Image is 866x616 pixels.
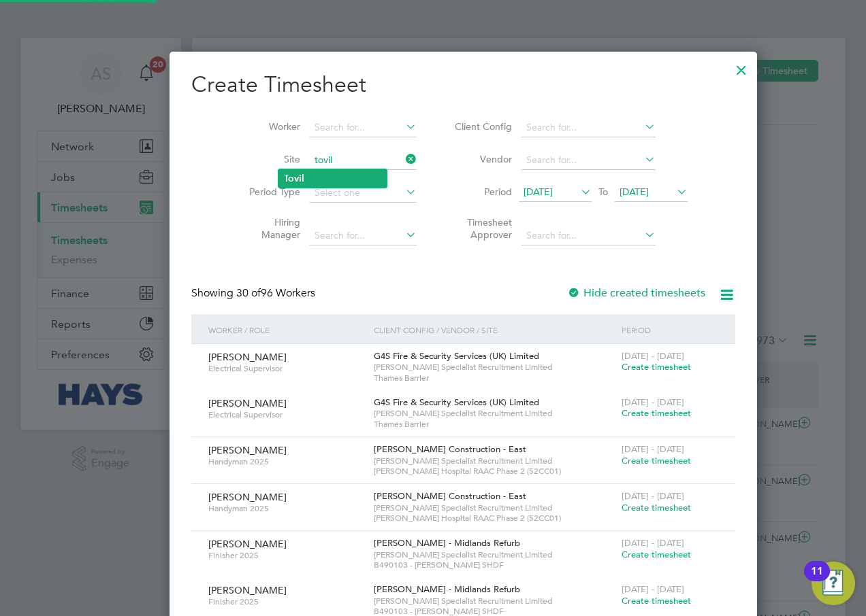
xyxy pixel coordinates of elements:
div: Worker / Role [205,314,370,345]
span: Electrical Supervisor [208,409,364,420]
label: Period Type [239,186,300,198]
input: Search for... [522,226,656,245]
label: Timesheet Approver [451,216,512,241]
span: 96 Workers [236,286,315,300]
span: [PERSON_NAME] [208,351,287,363]
label: Site [239,153,300,165]
span: [PERSON_NAME] Construction - East [374,443,526,455]
span: Handyman 2025 [208,456,364,467]
span: B490103 - [PERSON_NAME] SHDF [374,560,615,570]
input: Search for... [522,151,656,170]
span: Thames Barrier [374,419,615,430]
label: Worker [239,120,300,133]
span: 30 of [236,286,261,300]
span: Finisher 2025 [208,550,364,561]
span: [DATE] - [DATE] [622,350,684,362]
span: [DATE] - [DATE] [622,537,684,549]
span: [PERSON_NAME] Construction - East [374,490,526,502]
label: Hiring Manager [239,216,300,241]
span: [DATE] - [DATE] [622,583,684,595]
div: Showing [191,286,318,301]
span: Create timesheet [622,502,691,513]
span: To [594,183,612,201]
label: Hide created timesheets [567,286,705,300]
span: Finisher 2025 [208,596,364,607]
span: [PERSON_NAME] [208,444,287,456]
span: [PERSON_NAME] - Midlands Refurb [374,537,520,549]
span: Create timesheet [622,361,691,373]
span: [PERSON_NAME] [208,491,287,503]
span: Create timesheet [622,595,691,606]
label: Client Config [451,120,512,133]
span: [PERSON_NAME] Specialist Recruitment Limited [374,456,615,466]
span: Create timesheet [622,455,691,466]
span: [DATE] [620,186,649,198]
div: 11 [811,571,823,589]
h2: Create Timesheet [191,71,735,99]
span: [PERSON_NAME] Hospital RAAC Phase 2 (52CC01) [374,466,615,477]
span: [PERSON_NAME] [208,538,287,550]
label: Vendor [451,153,512,165]
span: [PERSON_NAME] - Midlands Refurb [374,583,520,595]
input: Search for... [310,151,417,170]
span: G4S Fire & Security Services (UK) Limited [374,350,539,362]
input: Search for... [310,118,417,137]
span: G4S Fire & Security Services (UK) Limited [374,396,539,408]
div: Client Config / Vendor / Site [370,314,618,345]
button: Open Resource Center, 11 new notifications [812,562,855,605]
span: [PERSON_NAME] Specialist Recruitment Limited [374,502,615,513]
span: Create timesheet [622,407,691,419]
span: [PERSON_NAME] Specialist Recruitment Limited [374,362,615,373]
input: Select one [310,184,417,203]
span: Handyman 2025 [208,503,364,514]
span: [PERSON_NAME] [208,397,287,409]
span: [DATE] - [DATE] [622,490,684,502]
span: Create timesheet [622,549,691,560]
b: Tovil [284,173,304,184]
input: Search for... [310,226,417,245]
span: [DATE] - [DATE] [622,443,684,455]
input: Search for... [522,118,656,137]
label: Period [451,186,512,198]
span: [PERSON_NAME] [208,584,287,596]
span: Thames Barrier [374,373,615,383]
span: [DATE] - [DATE] [622,396,684,408]
span: [PERSON_NAME] Specialist Recruitment Limited [374,596,615,606]
span: Electrical Supervisor [208,363,364,374]
span: [PERSON_NAME] Specialist Recruitment Limited [374,408,615,419]
div: Period [618,314,722,345]
span: [PERSON_NAME] Specialist Recruitment Limited [374,549,615,560]
span: [DATE] [524,186,553,198]
span: [PERSON_NAME] Hospital RAAC Phase 2 (52CC01) [374,513,615,524]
